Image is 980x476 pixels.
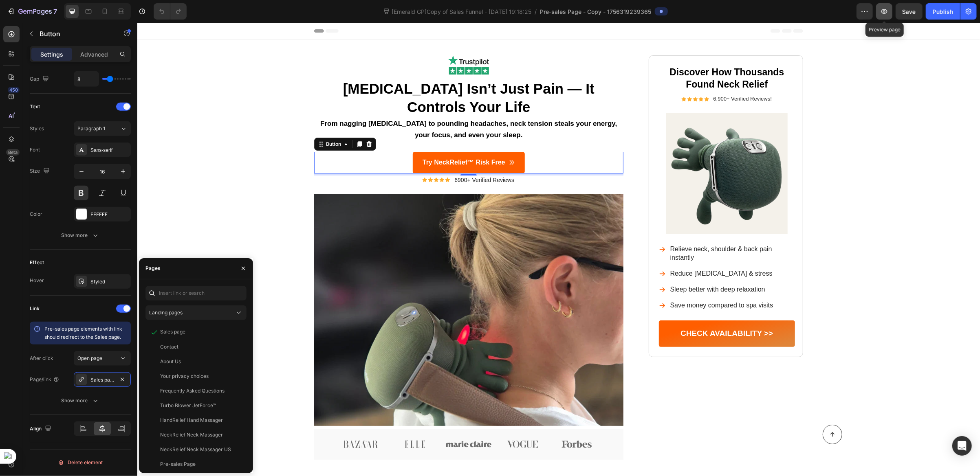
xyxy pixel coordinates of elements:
div: HandRelief Hand Massager [160,417,223,424]
p: 6,900+ Verified Reviews! [576,73,634,80]
strong: Discover How Thousands Found Neck Relief [532,44,647,67]
img: gempages_575948844915753546-18972913-1b93-4d33-9e60-90747f99ec3e.jpg [522,90,658,212]
div: Styled [90,278,129,285]
div: Show more [62,397,99,405]
button: Save [896,3,923,20]
div: Styles [30,125,44,132]
p: Advanced [80,50,108,59]
p: CHECK AVAILABILITY >> [543,306,636,316]
button: Open page [74,351,131,366]
div: Sales page [90,376,114,384]
div: Pre-sales Page [160,461,196,468]
span: Pre-sales page elements with link should redirect to the Sales page. [44,326,122,340]
p: 7 [53,7,57,16]
div: Beta [6,149,20,156]
div: NeckRelief Neck Massager [160,431,223,439]
div: Show more [62,231,99,239]
p: Try NeckRelief™ Risk Free [285,134,368,146]
button: Delete element [30,456,131,469]
div: Hover [30,277,44,284]
div: Contact [160,343,178,351]
p: Sleep better with deep relaxation [533,263,656,271]
iframe: To enrich screen reader interactions, please activate Accessibility in Grammarly extension settings [137,23,980,476]
div: Color [30,211,42,218]
div: NeckRelief Neck Massager US [160,446,231,453]
div: Button [187,118,205,125]
button: Show more [30,393,131,408]
div: Effect [30,259,44,266]
span: Paragraph 1 [77,125,105,132]
input: Insert link or search [145,286,247,301]
p: Button [40,29,109,39]
div: Sans-serif [90,147,129,154]
button: Paragraph 1 [74,121,131,136]
div: Pages [145,265,161,272]
a: CHECK AVAILABILITY >> [522,298,658,324]
div: Link [30,305,40,312]
div: Font [30,146,40,154]
input: Auto [74,72,99,86]
button: Publish [926,3,960,20]
p: Save money compared to spa visits [533,279,656,287]
div: Page/link [30,376,59,383]
div: Turbo Blower JetForce™ [160,402,216,409]
button: 7 [3,3,61,20]
p: Reduce [MEDICAL_DATA] & stress [533,247,656,255]
span: / [535,7,537,16]
button: Show more [30,228,131,243]
h1: [MEDICAL_DATA] Isn’t Just Pain — It Controls Your Life [177,56,486,94]
div: Open Intercom Messenger [952,436,972,456]
p: 6900+ Verified Reviews [317,154,377,161]
div: Undo/Redo [154,3,187,20]
p: Relieve neck, shoulder & back pain instantly [533,222,656,239]
strong: From nagging [MEDICAL_DATA] to pounding headaches, neck tension steals your energy, your focus, a... [183,97,480,116]
div: Delete element [58,458,103,467]
img: 328-3285377_how-to-apply-trustpilot-5-star-logo-clipart.png [311,33,352,52]
span: Landing pages [149,309,183,316]
div: About Us [160,358,181,365]
div: Gap [30,74,51,85]
button: Landing pages [145,305,247,320]
div: Frequently Asked Questions [160,387,225,395]
div: Publish [933,7,953,16]
p: Settings [40,50,63,59]
span: Save [903,8,916,15]
span: [Emerald GP]Copy of Sales Funnel - [DATE] 19:18:25 [390,7,533,16]
div: Text [30,103,40,110]
div: Size [30,166,51,177]
span: Open page [77,355,102,361]
div: Sales page [160,328,185,336]
a: Try NeckRelief™ Risk Free [275,129,388,151]
img: gempages_575948844915753546-ce9950eb-c648-49d2-b448-e8f9461548ca.webp [177,171,486,403]
div: Align [30,423,53,434]
div: Your privacy choices [160,373,209,380]
div: 450 [8,87,20,93]
span: Pre-sales Page - Copy - 1756319239365 [540,7,652,16]
div: After click [30,355,53,362]
div: FFFFFF [90,211,129,218]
